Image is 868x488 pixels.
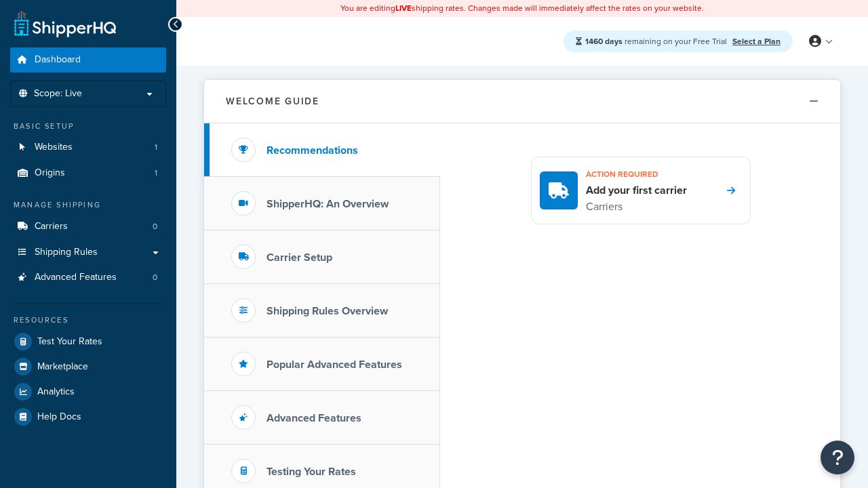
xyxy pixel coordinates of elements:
[35,54,81,66] span: Dashboard
[10,199,166,211] div: Manage Shipping
[10,121,166,132] div: Basic Setup
[10,265,166,290] li: Advanced Features
[267,412,361,424] h3: Advanced Features
[821,441,854,474] button: Open Resource Center
[586,183,687,198] h4: Add your first carrier
[10,47,166,73] a: Dashboard
[585,35,623,47] strong: 1460 days
[35,272,117,283] span: Advanced Features
[395,2,412,14] b: LIVE
[153,272,157,283] span: 0
[10,405,166,429] a: Help Docs
[267,359,402,371] h3: Popular Advanced Features
[35,221,68,232] span: Carriers
[267,305,388,317] h3: Shipping Rules Overview
[35,142,73,153] span: Websites
[10,380,166,404] a: Analytics
[35,167,65,179] span: Origins
[10,265,166,290] a: Advanced Features0
[37,361,88,373] span: Marketplace
[204,80,840,123] button: Welcome Guide
[35,247,98,258] span: Shipping Rules
[10,135,166,160] li: Websites
[10,314,166,326] div: Resources
[267,198,389,210] h3: ShipperHQ: An Overview
[10,329,166,354] a: Test Your Rates
[267,144,358,157] h3: Recommendations
[10,135,166,160] a: Websites1
[10,214,166,239] a: Carriers0
[226,96,319,106] h2: Welcome Guide
[155,167,157,179] span: 1
[37,336,102,348] span: Test Your Rates
[267,466,356,478] h3: Testing Your Rates
[586,198,687,216] p: Carriers
[37,386,75,398] span: Analytics
[155,142,157,153] span: 1
[586,165,687,183] h3: Action required
[10,214,166,239] li: Carriers
[34,88,82,100] span: Scope: Live
[153,221,157,232] span: 0
[10,161,166,186] a: Origins1
[585,35,729,47] span: remaining on your Free Trial
[10,354,166,379] a: Marketplace
[10,240,166,265] a: Shipping Rules
[267,251,332,264] h3: Carrier Setup
[37,411,81,423] span: Help Docs
[10,161,166,186] li: Origins
[732,35,781,47] a: Select a Plan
